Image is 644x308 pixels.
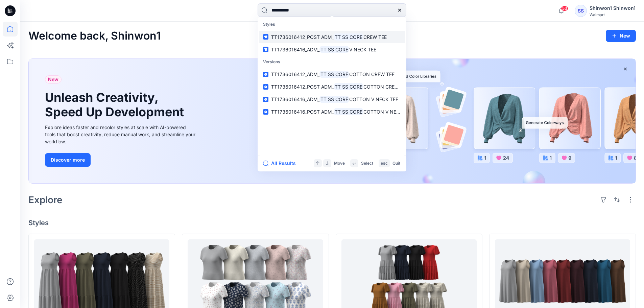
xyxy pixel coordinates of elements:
[271,96,319,102] span: TT1736016416_ADM_
[45,124,197,145] div: Explore ideas faster and recolor styles at scale with AI-powered tools that boost creativity, red...
[606,30,636,42] button: New
[259,80,405,93] a: TT1736016412_POST ADM_TT SS CORECOTTON CREW TEE
[45,153,197,167] a: Discover more
[28,219,636,227] h4: Styles
[319,46,349,53] mark: TT SS CORE
[319,70,349,78] mark: TT SS CORE
[361,160,373,167] p: Select
[575,5,587,17] div: SS
[271,47,319,52] span: TT1736016416_ADM_
[334,83,363,91] mark: TT SS CORE
[271,84,334,90] span: TT1736016412_POST ADM_
[363,109,412,115] span: COTTON V NECK TEE
[271,71,319,77] span: TT1736016412_ADM_
[259,68,405,80] a: TT1736016412_ADM_TT SS CORECOTTON CREW TEE
[45,153,91,167] button: Discover more
[392,160,400,167] p: Quit
[28,194,63,205] h2: Explore
[349,71,395,77] span: COTTON CREW TEE
[263,159,300,167] button: All Results
[259,18,405,31] p: Styles
[45,90,187,119] h1: Unleash Creativity, Speed Up Development
[381,160,388,167] p: esc
[349,47,376,52] span: V NECK TEE
[271,34,334,40] span: TT1736016412_POST ADM_
[259,43,405,56] a: TT1736016416_ADM_TT SS COREV NECK TEE
[259,93,405,105] a: TT1736016416_ADM_TT SS CORECOTTON V NECK TEE
[259,105,405,118] a: TT1736016416_POST ADM_TT SS CORECOTTON V NECK TEE
[363,34,387,40] span: CREW TEE
[28,30,161,42] h2: Welcome back, Shinwon1
[259,56,405,68] p: Versions
[271,109,334,115] span: TT1736016416_POST ADM_
[561,6,568,11] span: 53
[334,160,345,167] p: Move
[334,108,363,116] mark: TT SS CORE
[349,96,398,102] span: COTTON V NECK TEE
[590,4,636,12] div: Shinwon1 Shinwon1
[319,95,349,103] mark: TT SS CORE
[334,33,363,41] mark: TT SS CORE
[590,12,636,17] div: Walmart
[48,75,58,84] span: New
[363,84,409,90] span: COTTON CREW TEE
[259,31,405,43] a: TT1736016412_POST ADM_TT SS CORECREW TEE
